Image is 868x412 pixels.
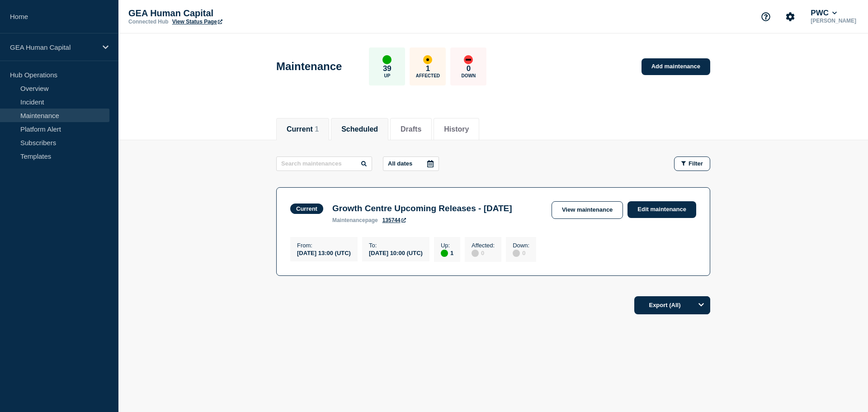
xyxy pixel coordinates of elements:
[462,73,476,78] p: Down
[513,249,529,257] div: 0
[315,125,319,133] span: 1
[332,217,378,223] p: page
[809,9,839,18] button: PWC
[472,249,495,257] div: 0
[809,18,858,24] p: [PERSON_NAME]
[513,242,529,249] p: Down :
[297,242,351,249] p: From :
[472,242,495,249] p: Affected :
[297,249,351,256] div: [DATE] 13:00 (UTC)
[441,250,448,257] div: up
[383,64,392,73] p: 39
[441,249,453,257] div: 1
[634,296,710,314] button: Export (All)
[444,125,469,133] button: History
[642,58,710,75] a: Add maintenance
[287,125,319,133] button: Current 1
[423,55,432,64] div: affected
[10,43,97,51] p: GEA Human Capital
[128,8,309,19] p: GEA Human Capital
[128,19,169,25] p: Connected Hub
[692,296,710,314] button: Options
[341,125,378,133] button: Scheduled
[781,7,800,26] button: Account settings
[627,201,696,218] a: Edit maintenance
[464,55,473,64] div: down
[369,249,423,256] div: [DATE] 10:00 (UTC)
[369,242,423,249] p: To :
[388,160,412,167] p: All dates
[552,201,623,219] a: View maintenance
[513,250,520,257] div: disabled
[382,55,392,64] div: up
[756,7,775,26] button: Support
[332,217,365,223] span: maintenance
[674,156,710,171] button: Filter
[416,73,440,78] p: Affected
[472,250,479,257] div: disabled
[332,204,512,213] h3: Growth Centre Upcoming Releases - [DATE]
[276,156,372,171] input: Search maintenances
[382,217,406,223] a: 135744
[276,60,342,73] h1: Maintenance
[401,125,421,133] button: Drafts
[383,156,439,171] button: All dates
[426,64,430,73] p: 1
[296,205,317,212] div: Current
[467,64,471,73] p: 0
[441,242,453,249] p: Up :
[172,19,222,25] a: View Status Page
[689,160,703,167] span: Filter
[384,73,390,78] p: Up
